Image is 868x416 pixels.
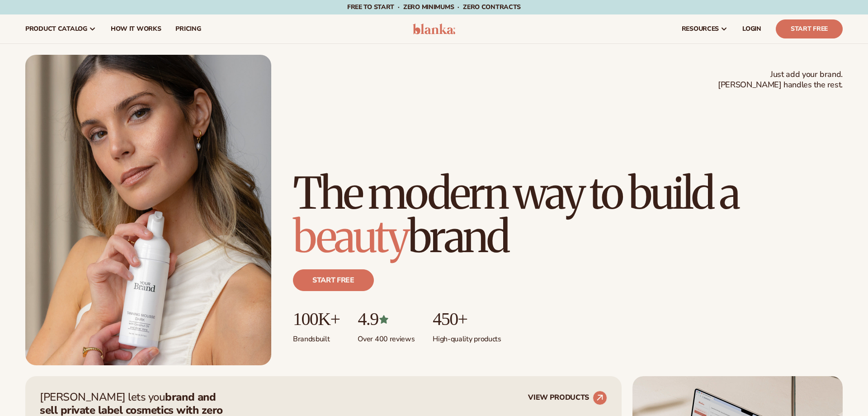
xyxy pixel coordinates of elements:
[433,309,501,329] p: 450+
[347,3,521,11] span: Free to start · ZERO minimums · ZERO contracts
[104,14,169,43] a: How It Works
[358,309,415,329] p: 4.9
[293,172,843,258] h1: The modern way to build a brand
[175,25,201,33] span: pricing
[682,25,719,33] span: resources
[111,25,161,33] span: How It Works
[293,269,374,291] a: Start free
[358,329,415,344] p: Over 400 reviews
[675,14,735,43] a: resources
[293,309,340,329] p: 100K+
[293,210,408,264] span: beauty
[18,14,104,43] a: product catalog
[718,69,843,91] span: Just add your brand. [PERSON_NAME] handles the rest.
[413,24,456,34] img: logo
[433,329,501,344] p: High-quality products
[25,25,87,33] span: product catalog
[735,14,769,43] a: LOGIN
[776,19,843,38] a: Start Free
[168,14,208,43] a: pricing
[742,25,761,33] span: LOGIN
[528,391,607,405] a: VIEW PRODUCTS
[293,329,340,344] p: Brands built
[25,55,271,365] img: Female holding tanning mousse.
